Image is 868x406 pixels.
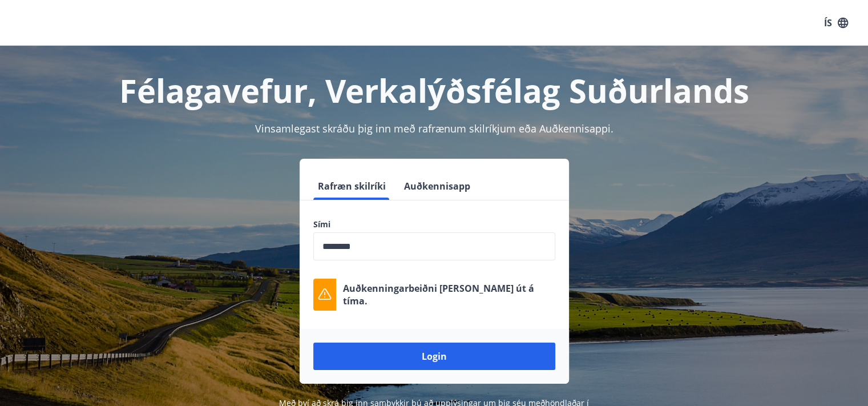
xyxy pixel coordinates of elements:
span: Vinsamlegast skráðu þig inn með rafrænum skilríkjum eða Auðkennisappi. [255,122,613,135]
button: Rafræn skilríki [313,172,390,200]
p: Auðkenningarbeiðni [PERSON_NAME] út á tíma. [343,282,555,307]
label: Sími [313,219,555,230]
button: Auðkennisapp [399,172,475,200]
button: ÍS [818,13,854,33]
button: Login [313,343,555,370]
h1: Félagavefur, Verkalýðsfélag Suðurlands [37,69,831,112]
